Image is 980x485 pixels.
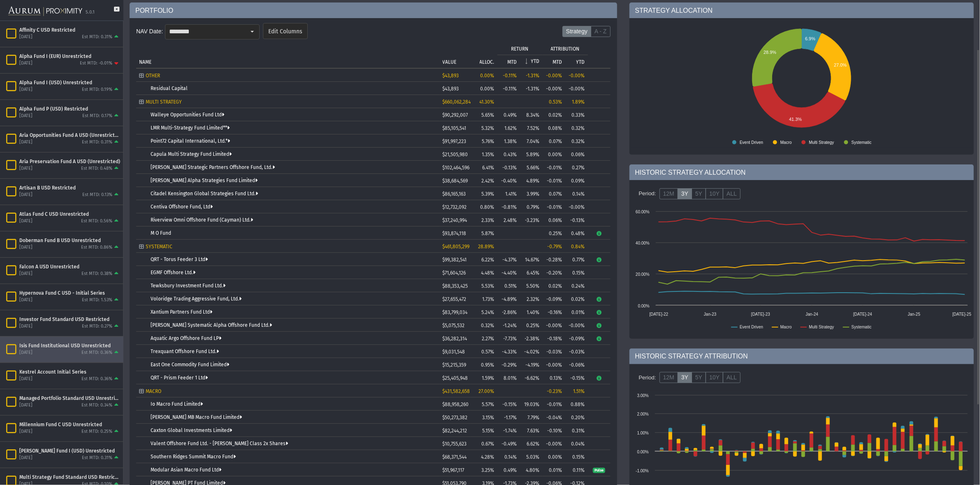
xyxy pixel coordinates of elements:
td: 0.25% [543,226,565,240]
text: Macro [780,140,792,145]
div: Hypernova Fund C USD - Initial Series [19,290,120,296]
span: 5.39% [482,191,495,197]
div: Aria Opportunities Fund A USD (Unrestricted) [19,132,120,139]
div: [DATE] [19,218,33,224]
td: -6.62% [520,371,543,384]
td: 2.32% [520,292,543,305]
td: Column [588,42,611,68]
td: 0.32% [565,121,588,134]
a: Tewksbury Investment Fund Ltd. [151,283,225,289]
div: [DATE] [19,402,33,409]
div: [DATE] [19,376,33,382]
div: Kestrel Account Initial Series [19,369,120,375]
span: $27,655,472 [443,296,467,302]
td: 1.62% [497,121,520,134]
div: Est MTD: 0.31% [82,455,112,461]
td: -7.73% [497,332,520,345]
td: Column MTD [543,55,565,68]
p: YTD [531,58,540,64]
div: [DATE] [19,166,33,172]
div: [DATE] [19,113,33,119]
span: $86,165,163 [443,191,466,197]
text: 0.00% [638,304,649,308]
a: [PERSON_NAME] MB Macro Fund Limited [151,414,242,420]
span: Pulse [593,468,605,473]
div: -0.00% [568,73,585,79]
div: Artisan B USD Restricted [19,185,120,191]
td: -4.89% [497,292,520,305]
a: Residual Capital [151,85,188,91]
td: -1.17% [497,411,520,424]
td: -0.01% [543,174,565,187]
td: -1.31% [520,82,543,95]
div: Aria Preservation Fund A USD (Unrestricted) [19,158,120,165]
div: Affinity C USD Restricted [19,27,120,33]
td: -0.06% [565,358,588,371]
td: -0.00% [543,82,565,95]
td: 0.04% [565,437,588,450]
td: -4.40% [497,266,520,279]
a: Centiva Offshore Fund, Ltd [151,204,213,210]
span: $660,062,284 [443,99,471,105]
td: -3.23% [520,213,543,226]
td: 0.27% [565,161,588,174]
div: Managed Portfolio Standard USD Unrestricted [19,395,120,402]
a: Citadel Kensington Global Strategies Fund Ltd. [151,191,258,196]
a: Southern Ridges Summit Macro Fund [151,454,236,460]
td: 2.48% [497,213,520,226]
label: 12M [660,372,678,383]
td: 1.38% [497,134,520,148]
td: -0.03% [543,345,565,358]
div: [PERSON_NAME] Fund I (USD) Unrestricted [19,448,120,454]
text: 41.3% [789,117,802,122]
td: 0.13% [543,371,565,384]
td: -2.38% [520,332,543,345]
span: 0.80% [481,204,495,210]
td: 0.43% [497,148,520,161]
td: 0.14% [565,187,588,200]
dx-button: Edit Columns [263,23,308,39]
td: 0.07% [543,134,565,148]
div: [DATE] [19,87,33,93]
p: YTD [576,59,585,65]
td: 0.51% [497,279,520,292]
div: [DATE] [19,323,33,330]
td: 7.52% [520,121,543,134]
td: Column YTD [520,55,543,68]
span: 1.35% [482,152,495,157]
a: Pulse [593,467,605,473]
span: 5.65% [482,112,495,118]
td: 0.01% [543,463,565,476]
span: 4.48% [481,270,495,276]
label: 5Y [692,188,706,200]
text: [DATE]-24 [853,312,872,316]
td: 8.01% [497,371,520,384]
div: Est MTD: 1.53% [82,297,112,303]
div: Investor Fund Standard USD Restricted [19,316,120,323]
td: 0.88% [565,397,588,411]
div: Est MTD: 0.34% [81,402,112,409]
td: -0.00% [565,200,588,213]
td: 5.03% [520,450,543,463]
img: Aurum-Proximity%20white.svg [8,2,82,21]
td: 5.89% [520,148,543,161]
a: Voloridge Trading Aggressive Fund, Ltd. [151,296,242,302]
td: -0.01% [543,397,565,411]
p: RETURN [511,46,529,52]
a: [PERSON_NAME] Strategic Partners Offshore Fund, Ltd. [151,164,275,170]
p: ATTRIBUTION [551,46,580,52]
label: 10Y [706,188,723,200]
td: 0.06% [565,148,588,161]
label: ALL [723,372,741,383]
td: 0.33% [565,108,588,121]
div: Est MTD: 0.31% [82,34,112,40]
td: Column NAME [136,42,440,68]
text: Multi Strategy [809,140,834,145]
div: Est MTD: 0.56% [81,218,112,224]
td: 6.62% [520,437,543,450]
td: -0.03% [565,345,588,358]
div: Period: [636,187,660,201]
td: 0.32% [565,134,588,148]
span: 2.42% [482,178,495,184]
td: 0.02% [565,292,588,305]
